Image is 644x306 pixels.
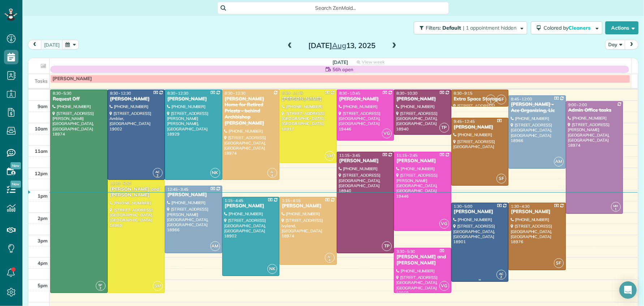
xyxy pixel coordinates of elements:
span: Cleaners [568,25,592,31]
span: SF [554,258,564,268]
span: 11:15 - 3:45 [339,153,360,158]
button: next [625,40,639,49]
span: 8:45 - 12:00 [511,96,532,102]
span: 12:45 - 3:45 [167,187,188,192]
small: 2 [153,172,162,179]
span: Default [442,25,461,31]
span: New [10,162,21,169]
small: 2 [96,285,105,292]
span: NK [210,168,220,178]
span: Colored by [544,25,593,31]
span: 56h open [332,66,353,73]
span: TP [382,241,392,251]
span: 9am [38,103,48,109]
span: 8:30 - 12:30 [225,91,246,96]
span: [PERSON_NAME] [52,76,92,82]
span: 9:00 - 2:00 [568,102,587,107]
span: [DATE] [332,59,348,65]
div: [PERSON_NAME] [167,96,220,102]
div: [PERSON_NAME] [454,209,507,215]
span: SF [497,95,506,104]
small: 1 [611,206,621,213]
div: Admin Office tasks [568,107,621,113]
div: [PERSON_NAME] [454,124,507,130]
div: [PERSON_NAME] [224,203,278,209]
div: Extra Space Storage [454,96,507,102]
span: 3:30 - 5:30 [396,249,415,254]
span: 10am [35,126,48,132]
span: Filters: [426,25,441,31]
div: [PERSON_NAME] [396,158,449,164]
span: AL [270,170,274,174]
span: VG [382,129,392,138]
button: Colored byCleaners [531,21,602,34]
span: TP [439,123,449,133]
span: 1pm [38,193,48,199]
span: 8:30 - 10:30 [396,91,417,96]
button: [DATE] [41,40,63,49]
div: [PERSON_NAME] [511,209,564,215]
span: AL [328,255,332,259]
span: 11:15 - 2:45 [396,153,417,158]
div: [PERSON_NAME] [110,96,163,102]
span: VG [439,219,449,229]
span: 12:30 - 5:30 [110,181,131,186]
button: Day [605,40,626,49]
span: View week [362,59,385,65]
span: AC [156,170,160,174]
small: 4 [268,172,277,179]
div: [PERSON_NAME] [282,96,335,102]
div: [PERSON_NAME] [282,203,335,209]
span: New [10,181,21,188]
button: Actions [605,21,639,34]
span: 9:45 - 12:45 [454,119,475,124]
span: AM [554,157,564,167]
small: 4 [325,257,334,264]
button: Filters: Default | 1 appointment hidden [414,21,527,34]
div: Request Off [52,96,106,102]
div: [PERSON_NAME] and [PERSON_NAME] [396,254,449,266]
span: VG [439,281,449,291]
span: LC [489,96,493,100]
span: | 1 appointment hidden [463,25,516,31]
span: AC [499,272,504,276]
span: 11am [35,148,48,154]
div: [PERSON_NAME] [167,192,220,198]
small: 1 [486,99,495,105]
div: [PERSON_NAME] [396,96,449,102]
span: 2pm [38,215,48,221]
span: 1:15 - 4:15 [282,198,301,203]
div: Open Intercom Messenger [619,281,637,299]
span: 8:30 - 9:15 [454,91,473,96]
span: 12pm [35,171,48,176]
small: 2 [497,274,506,281]
div: [PERSON_NAME] [339,96,392,102]
span: SM [325,151,335,161]
h2: [DATE] 13, 2025 [297,42,387,49]
div: [PERSON_NAME] [339,158,392,164]
span: 8:30 - 12:30 [110,91,131,96]
span: 3pm [38,238,48,243]
button: prev [28,40,42,49]
span: 8:30 - 11:45 [282,91,303,96]
span: NK [267,264,277,274]
div: [PERSON_NAME] Home for Retired Priests - behind Archbishop [PERSON_NAME] [224,96,278,126]
span: SM [153,281,163,291]
span: 5pm [38,283,48,288]
span: 1:15 - 4:45 [225,198,244,203]
span: 8:30 - 12:30 [167,91,188,96]
span: 8:30 - 10:45 [339,91,360,96]
a: Filters: Default | 1 appointment hidden [410,21,527,34]
span: 4pm [38,260,48,266]
span: SF [497,174,506,184]
span: Aug [332,41,346,50]
div: [PERSON_NAME] and [PERSON_NAME] [110,186,163,199]
span: 1:30 - 5:00 [454,204,473,209]
span: MH [614,204,619,208]
span: 8:30 - 5:30 [53,91,72,96]
span: SP [99,283,103,287]
span: 1:30 - 4:30 [511,204,530,209]
div: [PERSON_NAME] - Ace Organizing, Llc [511,102,564,114]
span: AM [210,241,220,251]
